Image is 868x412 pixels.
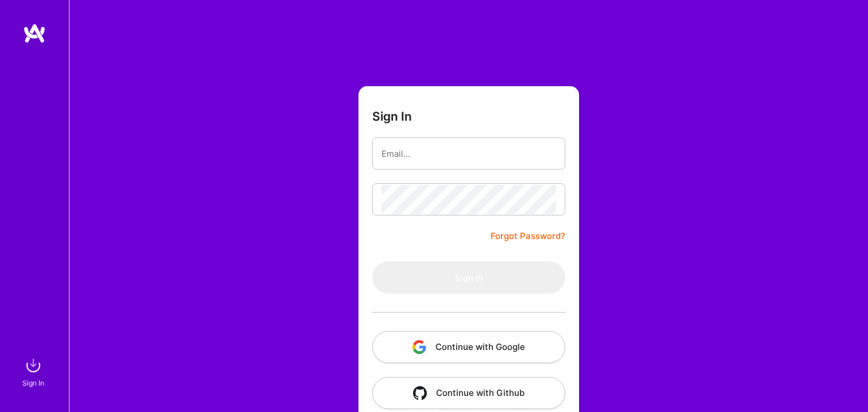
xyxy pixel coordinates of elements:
button: Continue with Github [372,377,565,409]
img: logo [23,23,46,44]
img: sign in [22,354,45,377]
a: sign inSign In [24,354,45,389]
img: icon [412,340,426,354]
h3: Sign In [372,109,412,124]
div: Sign In [22,377,44,389]
button: Continue with Google [372,331,565,363]
img: icon [413,386,427,400]
a: Forgot Password? [491,229,565,243]
input: Email... [381,139,556,168]
button: Sign In [372,261,565,294]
